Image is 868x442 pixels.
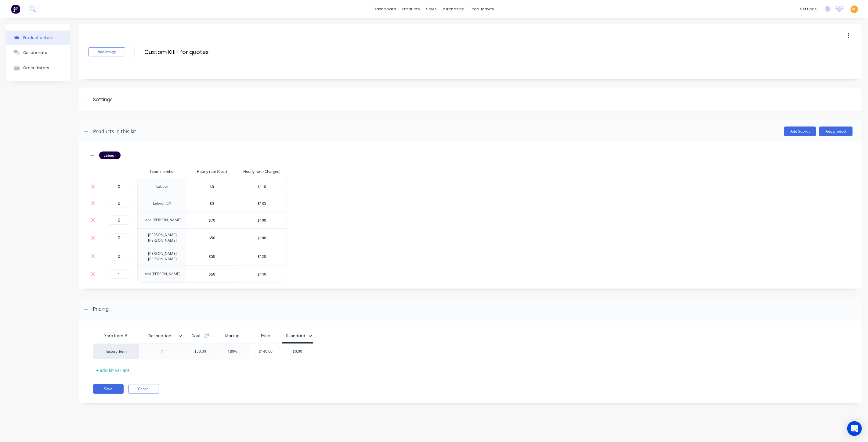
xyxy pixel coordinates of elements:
[784,127,816,136] button: Add Sub-kit
[23,50,47,55] div: Collaborate
[237,269,287,279] input: $0.0000
[249,330,282,342] div: Price
[137,266,187,283] td: Mal [PERSON_NAME]
[93,305,109,313] div: Pricing
[109,216,129,225] input: 0
[819,127,853,136] button: Add product
[371,5,400,14] a: dashboard
[187,269,237,279] input: $0.0000
[187,252,237,261] input: $0.0000
[137,165,187,178] th: Team member
[282,344,313,359] div: $0.00
[216,330,249,342] div: Markup
[109,182,129,191] input: 0
[6,60,70,75] button: Order History
[847,421,862,436] div: Open Intercom Messenger
[137,195,187,212] td: Labour O/T
[137,228,187,247] td: [PERSON_NAME] [PERSON_NAME]
[237,252,287,261] input: $0.0000
[852,6,857,12] span: MI
[468,5,497,14] div: productivity
[109,252,129,261] input: 0
[109,233,129,242] input: 0
[137,178,187,195] td: Labour
[187,216,237,225] input: $0.0000
[237,165,287,178] th: Hourly rate (Charged)
[440,5,468,14] div: purchasing
[109,269,129,279] input: 0
[190,344,211,359] div: $50.00
[93,344,313,359] div: factory_item$50.00180%$140.00$0.00
[93,330,139,342] div: Xero Item #
[286,333,306,339] div: Standard
[192,333,201,339] span: Cost
[797,5,820,14] div: settings
[249,344,282,359] div: $140.00
[93,96,113,104] div: Settings
[99,349,133,354] div: factory_item
[283,331,315,340] button: Standard
[139,330,185,342] div: Description
[137,247,187,266] td: [PERSON_NAME] [PERSON_NAME]
[99,151,121,159] div: Labour
[23,35,53,40] div: Product details
[187,199,237,208] input: $0.0000
[6,45,70,60] button: Collaborate
[237,216,287,225] input: $0.0000
[187,233,237,242] input: $0.0000
[187,165,237,178] th: Hourly rate (Cost)
[23,66,49,70] div: Order History
[93,365,132,375] div: + add kit variant
[187,182,237,191] input: $0.0000
[93,128,136,135] div: Products in this kit
[216,344,249,359] div: 180%
[237,199,287,208] input: $0.0000
[89,47,125,56] button: Add image
[185,330,216,342] div: Cost
[128,384,159,394] button: Cancel
[137,212,187,228] td: Lane [PERSON_NAME]
[237,182,287,191] input: $0.0000
[6,30,70,45] button: Product details
[93,384,124,394] button: Save
[423,5,440,14] div: sales
[11,5,20,14] img: Factory
[237,233,287,242] input: $0.0000
[400,5,423,14] div: products
[144,48,252,56] input: Enter kit name
[139,328,181,344] div: Description
[109,199,129,208] input: 0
